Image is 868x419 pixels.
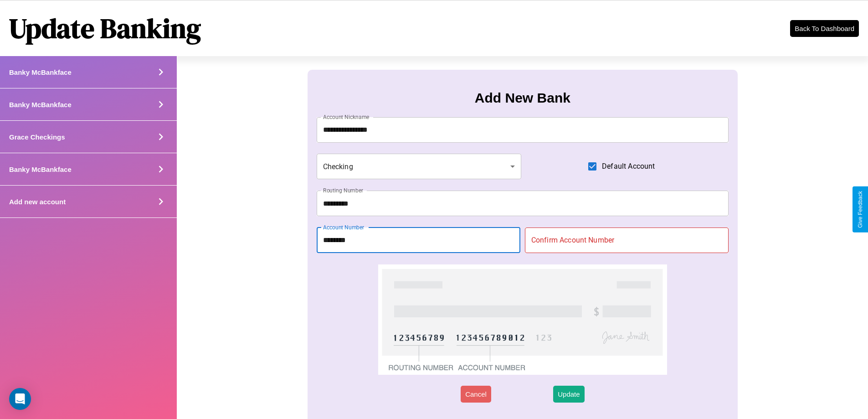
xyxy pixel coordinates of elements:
button: Cancel [461,386,491,403]
label: Account Nickname [323,113,370,121]
h4: Banky McBankface [9,166,72,173]
span: Default Account [602,161,655,172]
div: Checking [317,154,522,179]
div: Give Feedback [857,191,863,228]
h4: Banky McBankface [9,68,72,76]
button: Update [553,386,584,403]
div: Open Intercom Messenger [9,388,31,410]
h4: Grace Checkings [9,133,65,141]
button: Back To Dashboard [790,20,859,37]
label: Routing Number [323,186,363,194]
h4: Add new account [9,198,66,206]
img: check [378,264,667,375]
h1: Update Banking [9,10,201,47]
label: Account Number [323,223,364,231]
h4: Banky McBankface [9,101,72,109]
h3: Add New Bank [475,90,570,106]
